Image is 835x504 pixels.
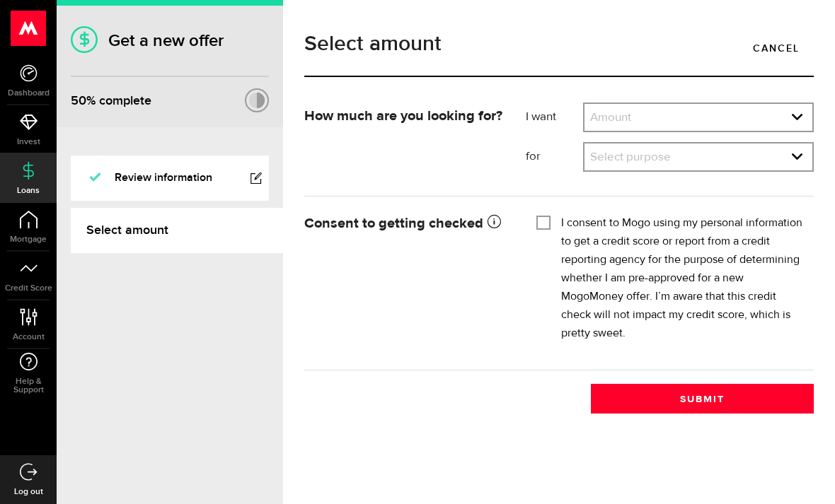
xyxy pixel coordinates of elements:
strong: Consent to getting checked [304,216,501,230]
a: Select amount [71,208,283,253]
button: Open LiveChat chat widget [11,6,54,48]
span: 50 [71,93,86,108]
label: for [526,148,584,165]
strong: How much are you looking for? [304,109,502,123]
button: Submit [591,384,814,414]
label: I want [526,109,584,126]
input: I consent to Mogo using my personal information to get a credit score or report from a credit rep... [536,214,551,228]
a: Cancel [739,33,814,63]
h1: Get a new offer [71,30,269,51]
label: I consent to Mogo using my personal information to get a credit score or report from a credit rep... [561,214,803,343]
a: Review information [71,156,269,201]
div: % complete [71,88,151,114]
h1: Select amount [304,33,814,54]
